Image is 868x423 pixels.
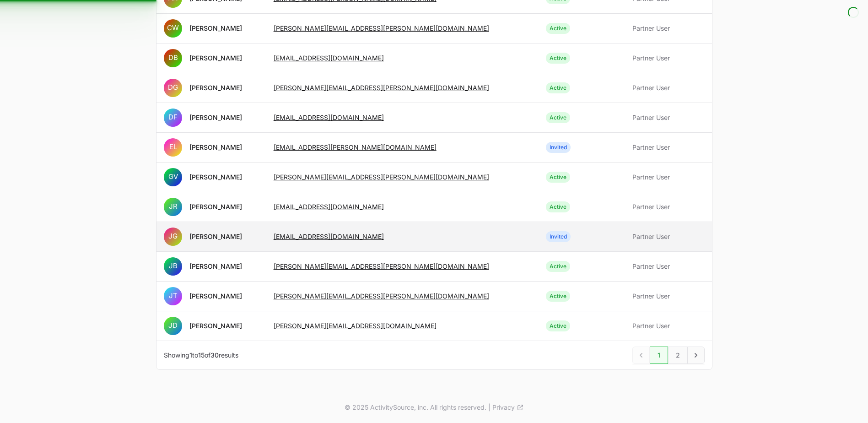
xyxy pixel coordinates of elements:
text: DG [168,83,178,92]
a: [PERSON_NAME][EMAIL_ADDRESS][PERSON_NAME][DOMAIN_NAME] [274,292,489,300]
text: JB [168,261,177,270]
span: 1 [189,351,192,359]
span: | [488,403,491,412]
div: [PERSON_NAME] [189,232,242,241]
a: 2 [668,347,688,364]
svg: James Rice [164,198,182,216]
text: JR [168,202,177,211]
a: Next [687,347,705,364]
svg: Jamie Grossi [164,228,182,246]
svg: Ed Lewis [164,138,182,157]
a: [PERSON_NAME][EMAIL_ADDRESS][PERSON_NAME][DOMAIN_NAME] [274,24,489,32]
div: [PERSON_NAME] [189,54,242,63]
span: Partner User [632,113,704,122]
span: 15 [198,351,205,359]
span: Partner User [632,83,704,92]
text: JT [168,291,177,300]
a: [EMAIL_ADDRESS][DOMAIN_NAME] [274,114,384,121]
a: 1 [650,347,668,364]
div: [PERSON_NAME] [189,202,242,211]
svg: Joe Dicso [164,317,182,335]
div: [PERSON_NAME] [189,83,242,92]
svg: Daiena Brown [164,49,182,67]
text: JG [168,232,178,240]
svg: Dan Godfrey [164,79,182,97]
svg: Dan Ford [164,108,182,127]
a: [PERSON_NAME][EMAIL_ADDRESS][DOMAIN_NAME] [274,322,437,330]
text: DB [168,53,178,62]
p: Showing to of results [164,351,238,360]
a: [EMAIL_ADDRESS][DOMAIN_NAME] [274,203,384,211]
span: Partner User [632,262,704,271]
a: Privacy [492,403,524,412]
a: [PERSON_NAME][EMAIL_ADDRESS][PERSON_NAME][DOMAIN_NAME] [274,173,489,181]
div: [PERSON_NAME] [189,262,242,271]
svg: Gary Virk [164,168,182,186]
span: 30 [210,351,219,359]
svg: Conner Wagner [164,19,182,38]
text: CW [167,23,179,32]
a: [PERSON_NAME][EMAIL_ADDRESS][PERSON_NAME][DOMAIN_NAME] [274,84,489,92]
div: [PERSON_NAME] [189,113,242,122]
span: Partner User [632,54,704,63]
svg: Jason Branum [164,257,182,276]
span: Partner User [632,173,704,182]
div: [PERSON_NAME] [189,143,242,152]
a: [EMAIL_ADDRESS][DOMAIN_NAME] [274,233,384,240]
span: Partner User [632,292,704,301]
span: Partner User [632,321,704,331]
svg: Jay Telles [164,287,182,305]
span: Partner User [632,143,704,152]
p: © 2025 ActivitySource, inc. All rights reserved. [345,403,486,412]
text: DF [168,113,178,121]
span: Partner User [632,232,704,241]
div: [PERSON_NAME] [189,173,242,182]
text: JD [168,321,178,330]
div: [PERSON_NAME] [189,24,242,33]
text: GV [168,172,178,181]
span: Partner User [632,24,704,33]
span: Partner User [632,202,704,211]
a: [PERSON_NAME][EMAIL_ADDRESS][PERSON_NAME][DOMAIN_NAME] [274,262,489,270]
div: [PERSON_NAME] [189,321,242,331]
div: [PERSON_NAME] [189,292,242,301]
a: [EMAIL_ADDRESS][DOMAIN_NAME] [274,54,384,62]
text: EL [169,142,177,151]
a: [EMAIL_ADDRESS][PERSON_NAME][DOMAIN_NAME] [274,143,437,151]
